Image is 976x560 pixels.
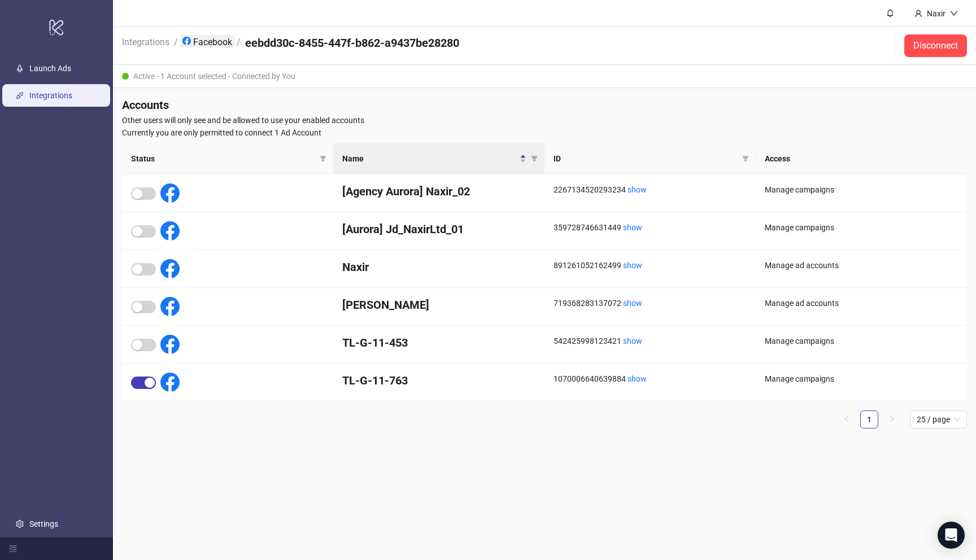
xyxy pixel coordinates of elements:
h4: Accounts [122,97,967,113]
span: left [843,415,850,422]
h4: [Agency Aurora] Naxir_02 [342,183,535,199]
li: Previous Page [838,410,856,428]
span: filter [531,155,538,162]
th: Access [756,143,967,174]
button: right [883,410,901,428]
div: Open Intercom Messenger [938,522,965,549]
span: filter [529,150,540,167]
span: Disconnect [913,41,958,51]
h4: [PERSON_NAME] [342,297,535,313]
span: down [950,10,958,17]
a: show [623,223,642,232]
button: left [838,410,856,428]
div: 719368283137072 [554,297,747,309]
div: 542425998123421 [554,335,747,347]
span: filter [742,155,749,162]
div: Manage ad accounts [765,297,958,309]
li: / [174,35,178,56]
span: Status [131,152,315,165]
a: Settings [29,519,58,528]
a: show [628,374,647,383]
a: 1 [861,411,878,428]
h4: Naxir [342,259,535,275]
a: Launch Ads [29,64,71,73]
span: menu-fold [9,545,17,553]
div: Manage campaigns [765,335,958,347]
a: Integrations [29,91,72,100]
a: show [623,336,642,345]
span: user [914,10,922,17]
h4: TL-G-11-763 [342,373,535,388]
div: Page Size [910,410,967,428]
span: filter [740,150,751,167]
span: Other users will only see and be allowed to use your enabled accounts [122,114,967,126]
h4: TL-G-11-453 [342,335,535,351]
span: right [888,415,895,422]
span: 25 / page [917,411,960,428]
li: 1 [860,410,878,428]
a: show [628,185,647,194]
span: bell [886,9,894,17]
a: show [623,299,642,308]
div: 359728746631449 [554,221,747,234]
button: Disconnect [904,34,967,57]
div: 1070006640639884 [554,373,747,385]
div: Active - 1 Account selected - Connected by You [113,65,976,88]
div: 891261052162499 [554,259,747,272]
a: show [623,261,642,270]
div: Naxir [922,7,950,20]
span: Name [342,152,517,165]
li: Next Page [883,410,901,428]
h4: eebdd30c-8455-447f-b862-a9437be28280 [245,35,459,51]
a: Integrations [120,35,172,47]
span: filter [320,155,326,162]
span: filter [317,150,329,167]
span: ID [554,152,738,165]
div: Manage ad accounts [765,259,958,272]
span: Currently you are only permitted to connect 1 Ad Account [122,126,967,139]
h4: [Aurora] Jd_NaxirLtd_01 [342,221,535,237]
div: Manage campaigns [765,183,958,196]
div: Manage campaigns [765,221,958,234]
li: / [237,35,241,56]
a: Facebook [180,35,234,47]
div: Manage campaigns [765,373,958,385]
div: 2267134520293234 [554,183,747,196]
th: Name [333,143,544,174]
